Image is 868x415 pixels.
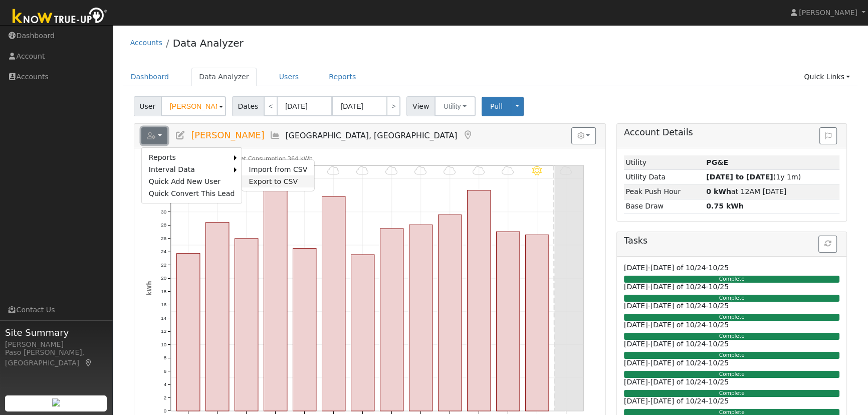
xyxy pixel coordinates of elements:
[142,175,242,187] a: Quick Add New User
[161,209,166,215] text: 30
[173,37,244,49] a: Data Analyzer
[380,229,403,411] rect: onclick=""
[5,339,107,350] div: [PERSON_NAME]
[624,127,839,138] h5: Account Details
[142,163,235,175] a: Interval Data
[624,295,839,302] div: Complete
[482,97,511,116] button: Pull
[191,130,264,140] span: [PERSON_NAME]
[205,223,229,411] rect: onclick=""
[624,314,839,321] div: Complete
[161,289,166,294] text: 18
[624,378,839,386] h6: [DATE]-[DATE] of 10/24-10/25
[8,6,113,28] img: Know True-Up
[163,381,166,387] text: 4
[624,333,839,340] div: Complete
[270,130,281,140] a: Multi-Series Graph
[161,342,166,347] text: 10
[462,130,473,140] a: Map
[286,131,458,140] span: [GEOGRAPHIC_DATA], [GEOGRAPHIC_DATA]
[235,239,258,411] rect: onclick=""
[161,223,166,228] text: 28
[624,302,839,310] h6: [DATE]-[DATE] of 10/24-10/25
[706,202,744,210] strong: 0.75 kWh
[624,184,705,199] td: Peak Push Hour
[496,232,519,411] rect: onclick=""
[236,155,313,162] text: Net Consumption 364 kWh
[242,163,314,175] a: Import from CSV
[406,96,435,116] span: View
[385,166,398,175] i: 10/01 - Cloudy
[386,96,400,116] a: >
[467,190,490,411] rect: onclick=""
[264,188,287,411] rect: onclick=""
[435,96,476,116] button: Utility
[624,283,839,291] h6: [DATE]-[DATE] of 10/24-10/25
[175,130,186,140] a: Edit User (38492)
[819,127,837,144] button: Issue History
[624,199,705,214] td: Base Draw
[52,398,60,406] img: retrieve
[799,9,857,17] span: [PERSON_NAME]
[322,196,345,411] rect: onclick=""
[351,255,374,411] rect: onclick=""
[356,166,369,175] i: 9/30 - Cloudy
[161,96,226,116] input: Select a User
[624,170,705,184] td: Utility Data
[624,155,705,170] td: Utility
[161,302,166,307] text: 16
[502,166,514,175] i: 10/05 - Cloudy
[272,68,307,86] a: Users
[191,68,257,86] a: Data Analyzer
[624,264,839,272] h6: [DATE]-[DATE] of 10/24-10/25
[624,371,839,378] div: Complete
[130,39,162,47] a: Accounts
[161,315,166,321] text: 14
[161,236,166,241] text: 26
[525,235,548,411] rect: onclick=""
[624,390,839,397] div: Complete
[473,166,485,175] i: 10/04 - Cloudy
[444,166,456,175] i: 10/03 - Cloudy
[706,173,801,181] span: (1y 1m)
[706,187,731,195] strong: 0 kWh
[624,321,839,329] h6: [DATE]-[DATE] of 10/24-10/25
[321,68,363,86] a: Reports
[409,225,432,411] rect: onclick=""
[146,281,153,296] text: kWh
[624,236,839,246] h5: Tasks
[5,326,107,339] span: Site Summary
[532,166,542,175] i: 10/06 - Clear
[84,359,93,367] a: Map
[438,215,461,411] rect: onclick=""
[163,368,166,374] text: 6
[161,328,166,334] text: 12
[161,262,166,268] text: 22
[134,96,161,116] span: User
[161,275,166,281] text: 20
[163,395,166,400] text: 2
[163,355,166,360] text: 8
[414,166,427,175] i: 10/02 - Cloudy
[624,276,839,283] div: Complete
[624,340,839,348] h6: [DATE]-[DATE] of 10/24-10/25
[624,397,839,405] h6: [DATE]-[DATE] of 10/24-10/25
[5,347,107,368] div: Paso [PERSON_NAME], [GEOGRAPHIC_DATA]
[142,151,235,163] a: Reports
[796,68,857,86] a: Quick Links
[293,249,316,411] rect: onclick=""
[624,352,839,359] div: Complete
[264,96,278,116] a: <
[163,408,166,413] text: 0
[242,175,314,187] a: Export to CSV
[123,68,177,86] a: Dashboard
[706,158,728,166] strong: ID: 17384623, authorized: 10/08/25
[706,173,773,181] strong: [DATE] to [DATE]
[624,359,839,367] h6: [DATE]-[DATE] of 10/24-10/25
[490,102,503,110] span: Pull
[232,96,264,116] span: Dates
[705,184,840,199] td: at 12AM [DATE]
[142,187,242,199] a: Quick Convert This Lead
[161,249,166,254] text: 24
[818,236,837,253] button: Refresh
